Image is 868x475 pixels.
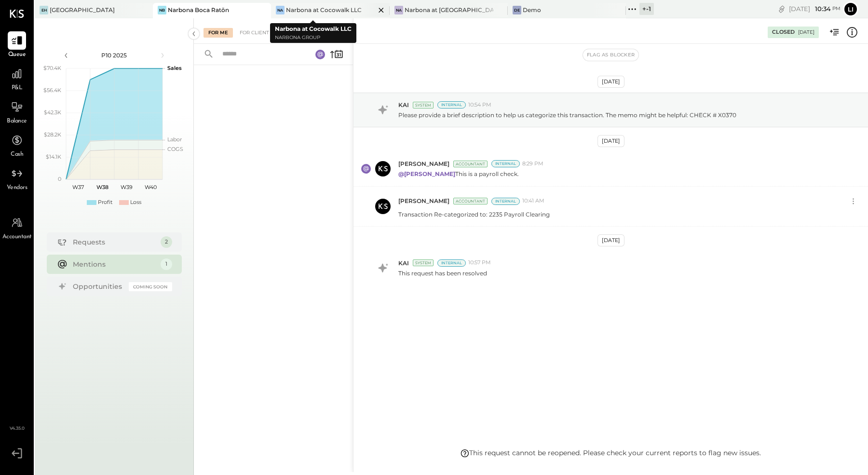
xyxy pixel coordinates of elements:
div: 1 [161,258,172,270]
p: This is a payroll check. [398,170,519,178]
text: $56.4K [43,87,61,94]
div: [DATE] [798,29,814,36]
text: W40 [144,184,156,190]
p: This request has been resolved [398,269,487,277]
div: Loss [130,199,141,206]
text: Sales [167,65,182,71]
div: NB [158,6,166,14]
div: EH [40,6,48,14]
text: $14.1K [46,153,61,160]
span: KAI [398,101,409,109]
a: Balance [0,98,33,126]
div: [DATE] [597,135,624,147]
div: Coming Soon [129,282,172,291]
div: Na [394,6,403,14]
text: $70.4K [43,65,61,71]
span: [PERSON_NAME] [398,160,449,168]
div: Accountant [453,161,488,167]
span: [PERSON_NAME] [398,197,449,205]
text: W38 [96,184,108,190]
a: P&L [0,65,33,93]
div: For Client [235,28,274,38]
div: Internal [437,259,466,267]
div: Narbona Boca Ratōn [168,6,229,14]
text: W39 [120,184,132,190]
div: De [513,6,521,14]
span: Accountant [2,233,32,242]
div: Internal [491,160,520,167]
span: Queue [8,51,26,59]
span: P&L [12,84,23,93]
a: Queue [0,31,33,59]
div: [DATE] [789,4,841,14]
div: Accountant [453,198,488,204]
div: Requests [73,237,156,247]
span: Balance [7,117,27,126]
div: Opportunities [73,282,124,291]
a: Accountant [0,214,33,242]
div: For Me [203,28,233,38]
text: COGS [167,146,183,152]
div: Narbona at [GEOGRAPHIC_DATA] LLC [405,6,493,14]
div: P10 2025 [73,51,155,59]
text: $28.2K [44,131,61,138]
div: 2 [161,236,172,248]
text: 0 [58,176,61,182]
div: System [413,102,434,109]
div: Mentions [73,259,156,269]
div: Profit [98,199,112,206]
a: Cash [0,131,33,159]
span: KAI [398,259,409,267]
button: Flag as Blocker [583,49,638,61]
div: Internal [491,198,520,205]
div: Demo [523,6,541,14]
div: [DATE] [597,234,624,246]
span: 10:57 PM [468,259,491,267]
span: Cash [11,150,23,159]
div: Na [276,6,285,14]
span: 10:41 AM [522,197,544,205]
div: + -1 [639,3,654,15]
div: Narbona at Cocowalk LLC [286,6,362,14]
span: Vendors [7,184,27,192]
text: Labor [167,136,182,143]
strong: @[PERSON_NAME] [398,170,455,177]
text: W37 [72,184,84,190]
div: [DATE] [597,76,624,88]
p: Transaction Re-categorized to: 2235 Payroll Clearing [398,210,550,218]
button: Li [843,1,858,17]
span: 10:54 PM [468,101,491,109]
span: 8:29 PM [522,160,543,168]
div: Internal [437,101,466,109]
div: copy link [777,4,787,14]
p: Please provide a brief description to help us categorize this transaction. The memo might be help... [398,111,736,119]
text: $42.3K [44,109,61,116]
p: Narbona Group [275,34,352,42]
div: [GEOGRAPHIC_DATA] [50,6,115,14]
b: Narbona at Cocowalk LLC [275,25,352,32]
div: System [413,259,434,266]
div: Closed [772,28,795,36]
a: Vendors [0,164,33,192]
